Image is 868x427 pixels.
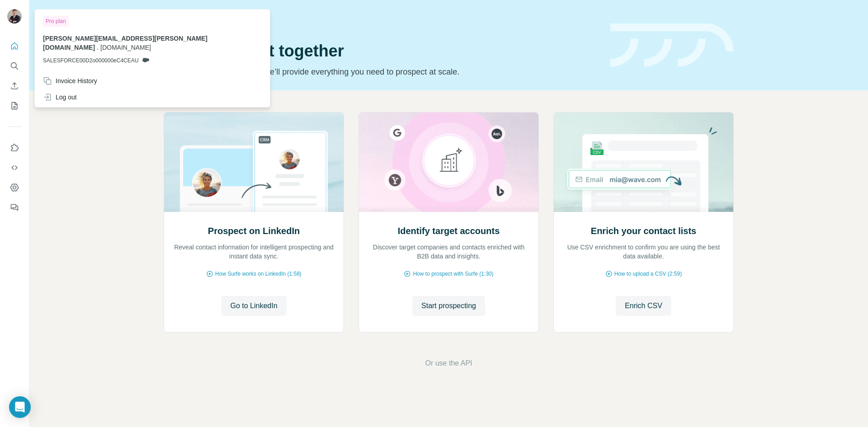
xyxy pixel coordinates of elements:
[421,300,476,311] span: Start prospecting
[230,300,277,311] span: Go to LinkedIn
[359,113,539,212] img: Identify target accounts
[7,58,22,74] button: Search
[164,17,599,26] div: Quick start
[7,78,22,94] button: Enrich CSV
[9,396,31,418] div: Open Intercom Messenger
[43,16,69,27] div: Pro plan
[7,140,22,156] button: Use Surfe on LinkedIn
[425,358,472,369] button: Or use the API
[7,9,22,23] img: Avatar
[625,300,662,311] span: Enrich CSV
[553,113,734,212] img: Enrich your contact lists
[7,160,22,176] button: Use Surfe API
[616,296,671,316] button: Enrich CSV
[413,270,493,278] span: How to prospect with Surfe (1:30)
[7,179,22,196] button: Dashboard
[368,243,529,261] p: Discover target companies and contacts enriched with B2B data and insights.
[7,38,22,54] button: Quick start
[164,42,599,60] h1: Let’s prospect together
[164,113,344,212] img: Prospect on LinkedIn
[398,225,500,237] h2: Identify target accounts
[97,44,99,51] span: .
[563,243,724,261] p: Use CSV enrichment to confirm you are using the best data available.
[412,296,485,316] button: Start prospecting
[43,93,77,102] div: Log out
[43,76,97,85] div: Invoice History
[100,44,151,51] span: [DOMAIN_NAME]
[43,35,208,51] span: [PERSON_NAME][EMAIL_ADDRESS][PERSON_NAME][DOMAIN_NAME]
[221,296,286,316] button: Go to LinkedIn
[614,270,682,278] span: How to upload a CSV (2:59)
[610,23,734,67] img: banner
[7,199,22,216] button: Feedback
[591,225,696,237] h2: Enrich your contact lists
[173,243,335,261] p: Reveal contact information for intelligent prospecting and instant data sync.
[7,98,22,114] button: My lists
[43,56,138,65] span: SALESFORCE00D2o000000eC4CEAU
[215,270,302,278] span: How Surfe works on LinkedIn (1:58)
[208,225,300,237] h2: Prospect on LinkedIn
[164,66,599,78] p: Pick your starting point and we’ll provide everything you need to prospect at scale.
